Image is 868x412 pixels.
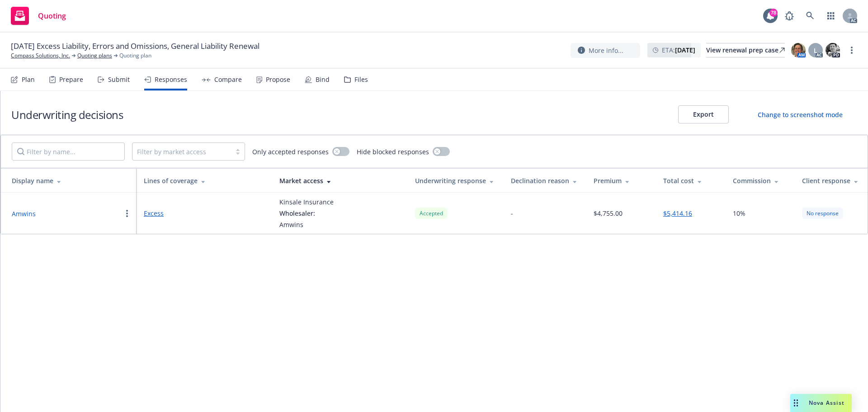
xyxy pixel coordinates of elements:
a: View renewal prep case [706,43,785,57]
a: Quoting [7,3,70,28]
a: Report a Bug [780,7,798,25]
a: Compass Solutions, Inc. [11,52,70,60]
span: Quoting [38,12,66,19]
span: Nova Assist [809,399,844,407]
div: Display name [12,176,129,185]
span: More info... [589,46,623,55]
div: Prepare [59,76,83,83]
span: ETA : [662,45,695,55]
div: Submit [108,76,130,83]
a: Excess [144,208,265,218]
img: photo [791,43,806,57]
div: Accepted [415,208,448,219]
span: Quoting plan [119,52,151,60]
div: Underwriting response [415,176,496,185]
div: Total cost [663,176,718,185]
div: Amwins [279,220,334,229]
a: Search [801,7,819,25]
span: Hide blocked responses [357,147,429,156]
div: $4,755.00 [594,208,623,218]
span: Only accepted responses [252,147,329,156]
div: Kinsale Insurance [279,197,334,207]
div: Change to screenshot mode [758,110,843,119]
div: View renewal prep case [706,43,785,57]
a: Quoting plans [77,52,112,60]
span: L [814,46,817,55]
input: Filter by name... [12,142,125,161]
div: Propose [266,76,290,83]
div: - [511,208,513,218]
button: Nova Assist [790,394,852,412]
div: 78 [769,9,778,17]
div: Bind [316,76,330,83]
strong: [DATE] [675,46,695,54]
span: [DATE] Excess Liability, Errors and Omissions, General Liability Renewal [11,41,259,52]
div: Files [354,76,368,83]
h1: Underwriting decisions [11,107,123,122]
div: Wholesaler: [279,208,334,218]
div: Lines of coverage [144,176,265,185]
button: Export [678,105,729,123]
button: Amwins [12,209,36,218]
div: Plan [22,76,35,83]
button: More info... [571,43,640,58]
a: Switch app [822,7,840,25]
div: Drag to move [790,394,802,412]
div: Premium [594,176,649,185]
div: Compare [214,76,242,83]
div: Responses [155,76,187,83]
div: Commission [733,176,788,185]
a: more [846,45,857,56]
div: No response [802,208,843,219]
span: 10% [733,208,745,218]
div: Declination reason [511,176,579,185]
button: $5,414.16 [663,208,692,218]
img: photo [826,43,840,57]
button: Change to screenshot mode [743,105,857,123]
div: Client response [802,176,860,185]
div: Market access [279,176,401,185]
